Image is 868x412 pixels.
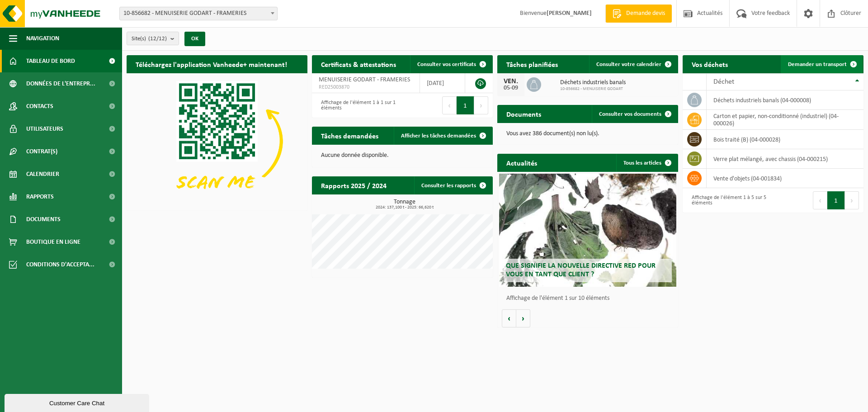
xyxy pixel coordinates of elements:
a: Consulter vos certificats [410,55,492,73]
span: Boutique en ligne [26,231,80,253]
h2: Rapports 2025 / 2024 [312,176,396,194]
span: Utilisateurs [26,118,63,140]
h2: Vos déchets [683,55,737,73]
iframe: chat widget [5,392,151,412]
button: Next [845,191,859,209]
span: Déchet [713,78,734,85]
count: (12/12) [148,36,167,42]
div: VEN. [502,78,520,85]
td: [DATE] [420,73,465,93]
td: carton et papier, non-conditionné (industriel) (04-000026) [707,110,863,130]
strong: [PERSON_NAME] [547,10,592,17]
span: 10-856682 - MENUISERIE GODART - FRAMERIES [120,7,277,20]
p: Vous avez 386 document(s) non lu(s). [506,131,669,137]
button: 1 [457,96,474,114]
span: Consulter votre calendrier [596,62,661,67]
h2: Documents [497,105,550,123]
div: Affichage de l'élément 1 à 1 sur 1 éléments [316,95,398,115]
span: RED25003870 [319,84,413,91]
span: Calendrier [26,163,59,185]
a: Tous les articles [616,154,677,172]
span: Consulter vos certificats [417,62,476,67]
td: verre plat mélangé, avec chassis (04-000215) [707,149,863,169]
h2: Téléchargez l'application Vanheede+ maintenant! [127,55,296,73]
a: Que signifie la nouvelle directive RED pour vous en tant que client ? [499,174,676,287]
span: Demande devis [624,9,667,18]
a: Consulter les rapports [414,176,492,194]
td: vente d'objets (04-001834) [707,169,863,188]
span: Rapports [26,185,54,208]
td: bois traité (B) (04-000028) [707,130,863,149]
button: Vorige [502,309,516,327]
span: Données de l'entrepr... [26,72,95,95]
h2: Tâches demandées [312,127,387,144]
h2: Tâches planifiées [497,55,567,73]
span: Que signifie la nouvelle directive RED pour vous en tant que client ? [506,262,656,278]
a: Demander un transport [781,55,863,73]
button: Previous [813,191,827,209]
button: Volgende [516,309,530,327]
button: 1 [827,191,845,209]
span: Tableau de bord [26,50,75,72]
button: Next [474,96,488,114]
td: déchets industriels banals (04-000008) [707,90,863,110]
a: Demande devis [605,5,672,23]
p: Affichage de l'élément 1 sur 10 éléments [506,295,674,302]
span: Site(s) [132,32,167,46]
h2: Certificats & attestations [312,55,405,73]
h3: Tonnage [316,199,493,210]
span: Navigation [26,27,59,50]
p: Aucune donnée disponible. [321,152,484,159]
span: Contacts [26,95,53,118]
div: 05-09 [502,85,520,91]
span: Conditions d'accepta... [26,253,94,276]
span: 10-856682 - MENUISERIE GODART [560,86,626,92]
a: Consulter vos documents [592,105,677,123]
div: Affichage de l'élément 1 à 5 sur 5 éléments [687,190,769,210]
span: Déchets industriels banals [560,79,626,86]
span: Contrat(s) [26,140,57,163]
span: Afficher les tâches demandées [401,133,476,139]
span: 10-856682 - MENUISERIE GODART - FRAMERIES [119,7,278,20]
span: MENUISERIE GODART - FRAMERIES [319,76,410,83]
button: OK [184,32,205,46]
img: Download de VHEPlus App [127,73,307,209]
button: Site(s)(12/12) [127,32,179,45]
span: 2024: 137,100 t - 2025: 66,620 t [316,205,493,210]
a: Afficher les tâches demandées [394,127,492,145]
a: Consulter votre calendrier [589,55,677,73]
span: Consulter vos documents [599,111,661,117]
button: Previous [442,96,457,114]
h2: Actualités [497,154,546,171]
span: Demander un transport [788,62,847,67]
span: Documents [26,208,61,231]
